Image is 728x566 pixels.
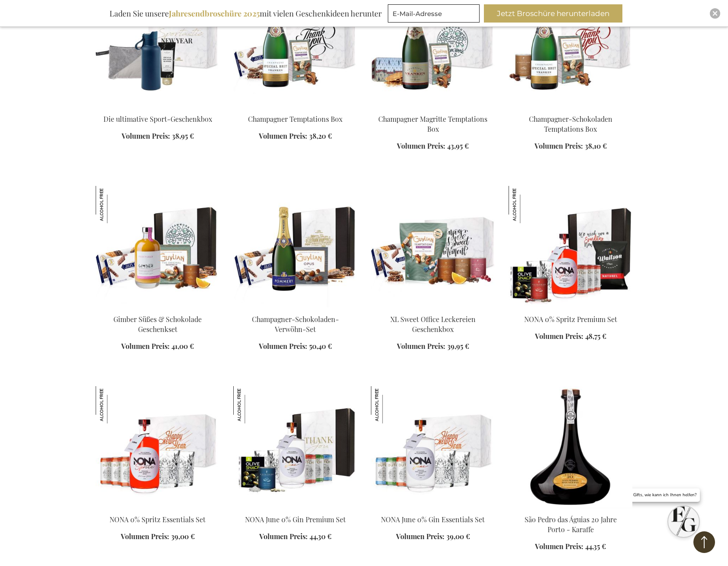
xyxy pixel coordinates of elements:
[172,131,194,140] span: 38,95 €
[712,11,718,16] img: Close
[309,342,332,351] span: 50,40 €
[252,315,339,334] a: Champagner-Schokoladen-Verwöhn-Set
[96,504,219,512] a: NONA 0% Apérol Spritz Essentials Set NONA 0% Spritz Essentials Set
[509,386,632,507] img: São Pedro das Águias Port 20 Years - Decanter
[121,342,170,351] span: Volumen Preis:
[121,342,194,351] a: Volumen Preis: 41,00 €
[122,131,170,140] span: Volumen Preis:
[96,186,219,307] img: Gimber Süßes & Schokolade Geschenkset
[233,386,271,423] img: NONA June 0% Gin Premium Set
[259,342,332,351] a: Volumen Preis: 50,40 €
[245,515,346,524] a: NONA June 0% Gin Premium Set
[535,542,606,552] a: Volumen Preis: 44,35 €
[371,104,495,112] a: Champagne Margritte Temptations Box
[535,332,583,341] span: Volumen Preis:
[122,131,194,141] a: Volumen Preis: 38,95 €
[388,4,482,25] form: marketing offers and promotions
[121,532,169,541] span: Volumen Preis:
[381,515,485,524] a: NONA June 0% Gin Essentials Set
[535,141,607,151] a: Volumen Preis: 38,10 €
[233,104,357,112] a: Champagner Temptations Box
[169,8,260,19] b: Jahresendbroschüre 2025
[233,304,357,312] a: Champagne & Chocolate Indulgence Set
[397,141,445,150] span: Volumen Preis:
[371,504,495,512] a: NONA June 0% Gin Essentials Set NONA June 0% Gin Essentials Set
[509,186,546,223] img: NONA 0% Spritz Premium Set
[397,141,469,151] a: Volumen Preis: 43,95 €
[525,515,617,534] a: São Pedro das Águias 20 Jahre Porto - Karaffe
[710,8,720,19] div: Close
[396,532,445,541] span: Volumen Preis:
[259,532,332,542] a: Volumen Preis: 44,30 €
[446,532,470,541] span: 39,00 €
[535,141,583,150] span: Volumen Preis:
[509,504,632,512] a: São Pedro das Águias Port 20 Years - Decanter
[529,114,612,133] a: Champagner-Schokoladen Temptations Box
[171,532,195,541] span: 39,00 €
[96,386,219,507] img: NONA 0% Apérol Spritz Essentials Set
[509,104,632,112] a: Champagne Chocolate Temptations Box
[96,104,219,112] a: The Ultimate Sport Gift Box Die ultimative Sport-Geschenkbox
[585,141,607,150] span: 38,10 €
[309,532,332,541] span: 44,30 €
[509,304,632,312] a: NONA 0% Spritz Premium Set NONA 0% Spritz Premium Set
[585,332,606,341] span: 48,75 €
[96,186,133,223] img: Gimber Süßes & Schokolade Geschenkset
[396,532,470,542] a: Volumen Preis: 39,00 €
[110,515,206,524] a: NONA 0% Spritz Essentials Set
[96,386,133,423] img: NONA 0% Spritz Essentials Set
[248,114,342,124] a: Champagner Temptations Box
[484,4,622,23] button: Jetzt Broschüre herunterladen
[259,342,307,351] span: Volumen Preis:
[535,542,583,551] span: Volumen Preis:
[233,386,357,507] img: NONA June 0% Gin Premium Set
[524,315,617,324] a: NONA 0% Spritz Premium Set
[103,114,212,124] a: Die ultimative Sport-Geschenkbox
[309,131,332,140] span: 38,20 €
[371,186,495,307] img: XL Sweet Office Leckereien Geschenkbox
[259,131,307,140] span: Volumen Preis:
[447,141,469,150] span: 43,95 €
[371,386,495,507] img: NONA June 0% Gin Essentials Set
[113,315,202,334] a: Gimber Süßes & Schokolade Geschenkset
[259,131,332,141] a: Volumen Preis: 38,20 €
[509,186,632,307] img: NONA 0% Spritz Premium Set
[171,342,194,351] span: 41,00 €
[535,332,606,342] a: Volumen Preis: 48,75 €
[106,4,386,23] div: Laden Sie unsere mit vielen Geschenkideen herunter
[233,504,357,512] a: NONA June 0% Gin Premium Set NONA June 0% Gin Premium Set
[585,542,606,551] span: 44,35 €
[388,4,480,23] input: E-Mail-Adresse
[259,532,308,541] span: Volumen Preis:
[233,186,357,307] img: Champagne & Chocolate Indulgence Set
[378,114,487,133] a: Champagner Magritte Temptations Box
[121,532,195,542] a: Volumen Preis: 39,00 €
[371,386,408,423] img: NONA June 0% Gin Essentials Set
[96,304,219,312] a: Gimber Süßes & Schokolade Geschenkset Gimber Süßes & Schokolade Geschenkset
